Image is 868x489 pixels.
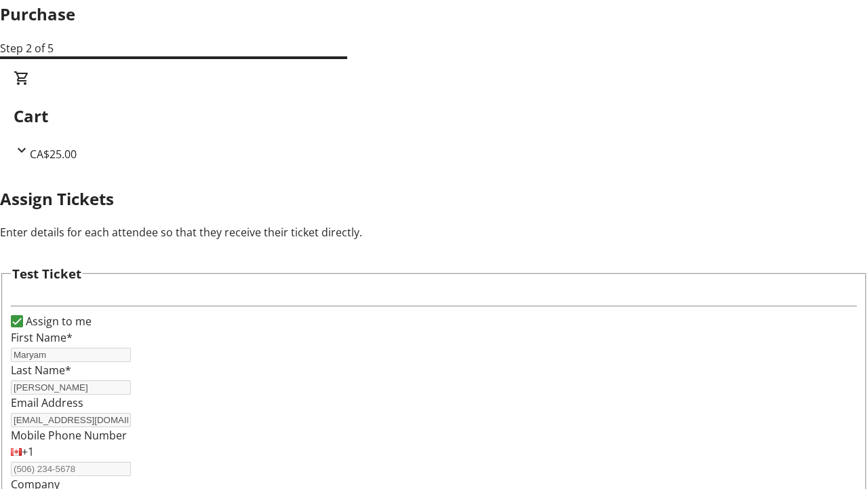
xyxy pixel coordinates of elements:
[11,462,131,476] input: (506) 234-5678
[11,363,71,378] label: Last Name*
[11,428,127,443] label: Mobile Phone Number
[11,330,73,345] label: First Name*
[30,147,77,162] span: CA$25.00
[11,395,83,410] label: Email Address
[12,264,81,283] h3: Test Ticket
[23,313,92,329] label: Assign to me
[14,70,854,162] div: CartCA$25.00
[14,104,854,128] h2: Cart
